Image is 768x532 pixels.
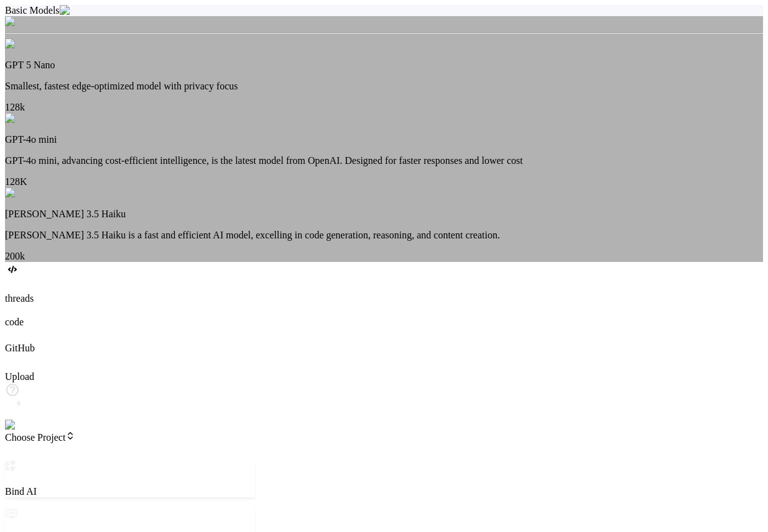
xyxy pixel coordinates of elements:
[5,420,39,431] img: signin
[5,81,763,92] p: Smallest, fastest edge-optimized model with privacy focus
[5,60,763,71] p: GPT 5 Nano
[5,251,25,261] span: 200k
[5,5,763,16] div: Basic Models
[5,134,763,145] p: GPT-4o mini
[5,432,75,443] span: Choose Project
[5,155,763,166] p: GPT-4o mini, advancing cost-efficient intelligence, is the latest model from OpenAI. Designed for...
[5,187,65,199] img: Pick Models
[5,343,35,353] label: GitHub
[5,209,763,220] p: [PERSON_NAME] 3.5 Haiku
[5,293,34,304] label: threads
[5,176,27,187] span: 128K
[5,38,65,50] img: Pick Models
[5,102,25,112] span: 128k
[5,16,35,27] img: close
[5,317,24,327] label: code
[5,113,65,124] img: Pick Models
[60,5,119,16] img: Pick Models
[5,371,34,382] label: Upload
[5,486,255,497] p: Bind AI
[5,230,763,241] p: [PERSON_NAME] 3.5 Haiku is a fast and efficient AI model, excelling in code generation, reasoning...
